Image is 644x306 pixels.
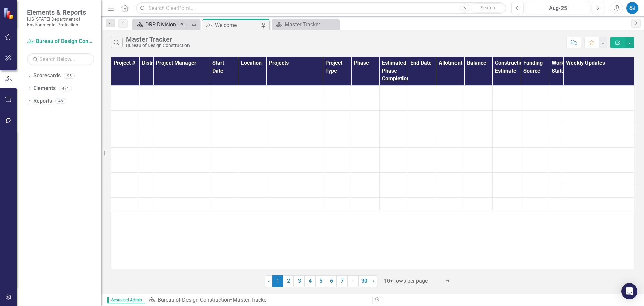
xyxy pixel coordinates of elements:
a: Bureau of Design Construction [27,38,94,45]
small: [US_STATE] Department of Environmental Protection [27,16,94,28]
span: Search [481,5,495,10]
div: 95 [64,73,75,79]
button: SJ [626,2,638,14]
div: DRP Division Level Metrics [145,20,190,29]
div: 471 [59,86,72,91]
a: 30 [358,275,370,287]
div: Open Intercom Messenger [621,283,637,299]
span: 1 [272,275,283,287]
input: Search Below... [27,53,94,65]
a: 3 [294,275,305,287]
span: › [373,278,374,284]
input: Search ClearPoint... [136,2,506,14]
button: Search [471,3,504,13]
div: » [148,296,367,304]
div: 46 [55,98,66,104]
img: ClearPoint Strategy [3,8,15,19]
div: Master Tracker [285,20,337,29]
div: Master Tracker [126,36,190,43]
button: Aug-25 [526,2,590,14]
span: Scorecard Admin [107,297,145,303]
a: Master Tracker [274,20,337,29]
a: Scorecards [33,72,61,80]
a: 7 [337,275,347,287]
a: Elements [33,85,56,92]
div: Aug-25 [528,4,588,12]
a: 6 [326,275,337,287]
span: Elements & Reports [27,8,94,16]
span: ‹ [268,278,270,284]
a: 5 [315,275,326,287]
a: 4 [305,275,315,287]
a: 2 [283,275,294,287]
a: DRP Division Level Metrics [134,20,190,29]
a: Reports [33,97,52,105]
div: Bureau of Design Construction [126,43,190,48]
div: Welcome [215,21,259,29]
a: Bureau of Design Construction [158,297,230,303]
div: Master Tracker [233,297,268,303]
